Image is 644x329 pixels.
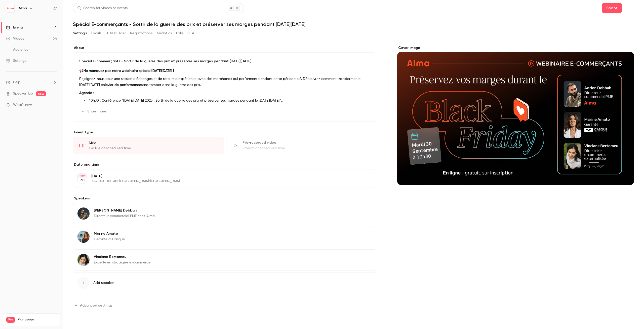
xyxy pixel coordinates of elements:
p: Vinciane Bertomeu [94,254,150,259]
div: Settings [6,58,26,63]
strong: Ne manquez pas notre webinaire spécial [DATE][DATE] ! [84,69,174,73]
div: Events [6,25,23,30]
img: Adrien Debbah [77,207,90,220]
div: Pre-recorded videoStream at scheduled time [226,137,377,154]
button: Share [602,3,622,13]
div: Adrien Debbah[PERSON_NAME] DebbahDirecteur commercial PME chez Alma [73,203,377,224]
img: Vinciane Bertomeu [77,254,90,266]
p: Rejoignez-nous pour une session d’échanges et de retours d’expérience avec des marchands qui perf... [79,76,371,88]
div: LiveGo live at scheduled time [73,137,224,154]
li: 10h30 : Conférence “[DATE][DATE] 2025 : Sortir de la guerre des prix et préserver ses marges pend... [87,98,371,103]
div: Go live at scheduled time [89,146,218,151]
label: Speakers [73,196,377,201]
section: Cover image [397,45,634,185]
label: Date and time [73,162,377,167]
p: Marine Amato [94,231,125,236]
button: UTM builder [106,29,126,37]
strong: Agenda : [79,91,94,95]
span: Add speaker [93,280,114,285]
p: Event type [73,130,377,135]
button: Advanced settings [73,301,115,309]
h1: Spécial E-commerçants - Sortir de la guerre des prix et préserver ses marges pendant [DATE][DATE] [73,21,634,27]
p: Directeur commercial PME chez Alma [94,214,155,219]
div: Audience [6,47,28,52]
span: Help [13,80,20,85]
span: What's new [13,102,32,108]
button: CTA [187,29,194,37]
a: SpeakerHub [13,91,33,96]
button: Polls [176,29,183,37]
img: Alma [6,4,14,12]
p: 📢 [79,68,371,74]
button: Add speaker [73,273,377,293]
li: help-dropdown-opener [6,80,57,85]
div: Videos [6,36,24,41]
p: [DATE] [91,174,350,179]
div: Pre-recorded video [243,140,371,145]
p: Gérante d'iCasque [94,237,125,242]
section: Advanced settings [73,301,377,309]
span: Plan usage [18,318,57,322]
button: Analytics [156,29,172,37]
label: Cover image [397,45,634,50]
strong: levier de performance [105,83,141,87]
div: Marine AmatoMarine AmatoGérante d'iCasque [73,226,377,247]
span: new [36,91,46,96]
button: Settings [73,29,87,37]
button: Emails [91,29,101,37]
p: [PERSON_NAME] Debbah [94,208,155,213]
p: Experte en stratégies e-commerce [94,260,150,265]
div: Stream at scheduled time [243,146,371,151]
p: 30 [80,178,85,183]
div: Live [89,140,218,145]
div: SEP [78,174,87,177]
label: About [73,45,377,50]
span: Advanced settings [80,303,112,308]
p: Spécial E-commerçants - Sortir de la guerre des prix et préserver ses marges pendant [DATE][DATE] [79,59,371,64]
iframe: Noticeable Trigger [51,103,57,107]
button: Show more [79,107,109,115]
div: Search for videos or events [77,6,128,11]
img: Marine Amato [77,231,90,243]
h6: Alma [19,6,27,11]
button: Registrations [130,29,152,37]
span: Pro [6,317,15,323]
p: 10:30 AM - 11:15 AM, [GEOGRAPHIC_DATA]/[GEOGRAPHIC_DATA] [91,179,350,183]
div: Vinciane BertomeuVinciane BertomeuExperte en stratégies e-commerce [73,249,377,271]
